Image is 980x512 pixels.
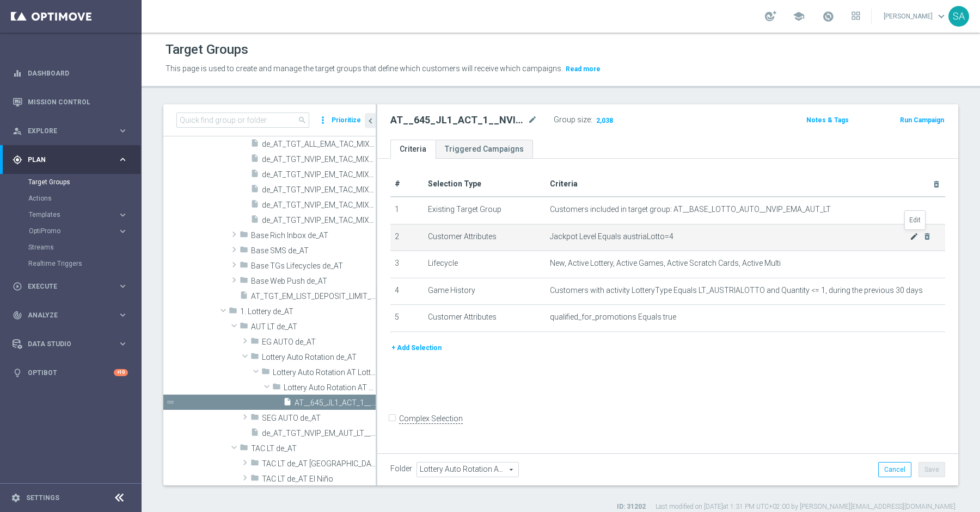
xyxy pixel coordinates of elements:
span: Customers included in target group: AT__BASE_LOTTO_AUTO__NVIP_EMA_AUT_LT [550,205,831,214]
span: de_AT_TGT_NVIP_EM_TAC_MIX__BASE_EMAILEXCLUSIONS [262,155,376,164]
h1: Target Groups [166,42,248,58]
span: Lottery Auto Rotation AT Lotto Sunday de_AT [284,383,376,392]
i: folder [250,352,259,364]
i: person_search [13,126,22,136]
div: Mission Control [13,88,128,116]
td: Customer Attributes [424,224,546,251]
i: folder [229,306,237,319]
span: keyboard_arrow_down [935,10,947,22]
button: lightbulb Optibot +10 [12,369,128,377]
div: play_circle_outline Execute keyboard_arrow_right [12,282,128,291]
button: equalizer Dashboard [12,69,128,78]
span: Execute [28,283,118,290]
a: Settings [26,495,59,501]
i: lightbulb [13,368,22,378]
label: ID: 31202 [617,502,646,511]
div: Explore [13,126,118,136]
span: AUT LT de_AT [251,322,376,332]
label: Folder [390,464,412,473]
span: TAC LT de_AT [251,444,376,453]
span: OptiPromo [29,228,107,234]
i: folder [240,245,248,258]
i: delete_forever [932,180,941,189]
td: Game History [424,278,546,305]
span: SEG AUTO de_AT [262,414,376,423]
i: mode_edit [528,114,537,127]
span: Templates [29,211,107,218]
i: keyboard_arrow_right [118,210,128,220]
i: keyboard_arrow_right [118,154,128,165]
i: insert_drive_file [283,397,292,410]
th: Selection Type [424,172,546,197]
a: Streams [28,243,113,252]
button: Cancel [878,462,911,477]
i: play_circle_outline [13,282,22,291]
div: Dashboard [13,59,128,88]
div: Templates keyboard_arrow_right [28,210,128,219]
span: EG AUTO de_AT [262,338,376,347]
i: more_vert [317,113,328,128]
a: Mission Control [28,88,128,116]
div: Optibot [13,358,128,387]
button: Run Campaign [899,114,945,126]
i: folder [261,367,270,379]
i: insert_drive_file [250,169,259,182]
i: insert_drive_file [250,215,259,227]
td: Existing Target Group [424,197,546,224]
i: keyboard_arrow_right [118,310,128,320]
i: folder [240,321,248,334]
span: Plan [28,157,118,163]
span: Explore [28,128,118,134]
div: SA [948,6,969,27]
span: Base Rich Inbox de_AT [251,231,376,240]
i: equalizer [13,68,22,78]
h2: AT__645_JL1_ACT_1__NVIP_EMA_AUT_LT [390,114,525,127]
i: insert_drive_file [240,291,248,303]
span: New, Active Lottery, Active Games, Active Scratch Cards, Active Multi [550,259,781,268]
div: OptiPromo [28,223,140,239]
a: Dashboard [28,59,128,88]
button: + Add Selection [390,342,443,354]
i: gps_fixed [13,155,22,165]
span: Lottery Auto Rotation AT Lotto de_AT [273,368,376,377]
a: Optibot [28,358,114,387]
i: folder [250,458,259,471]
button: Prioritize [330,113,363,128]
span: de_AT_TGT_NVIP_EM_TAC_MIX__BASE_OPTEDOUT [262,201,376,210]
button: person_search Explore keyboard_arrow_right [12,127,128,135]
div: Realtime Triggers [28,255,140,272]
a: Realtime Triggers [28,259,113,268]
span: de_AT_TGT_NVIP_EM_AUT_LT__LOYALTYBDAY [262,429,376,438]
i: insert_drive_file [250,184,259,197]
i: mode_edit [910,232,918,241]
span: de_AT_TGT_ALL_EMA_TAC_MIX__BASE_OPTEDOUT&#x2B;VIP [262,140,376,149]
span: Jackpot Level Equals austriaLotto=4 [550,232,909,241]
button: gps_fixed Plan keyboard_arrow_right [12,155,128,164]
span: de_AT_TGT_NVIP_EM_TAC_MIX__BASE_SCHUFA [262,216,376,225]
span: This page is used to create and manage the target groups that define which customers will receive... [166,64,563,73]
button: Notes & Tags [805,114,850,126]
i: folder [250,413,259,425]
span: de_AT_TGT_NVIP_EM_TAC_MIX__BASE_INANDOUT [262,170,376,179]
button: chevron_left [365,113,376,128]
i: folder [250,473,259,486]
span: Data Studio [28,341,118,347]
button: track_changes Analyze keyboard_arrow_right [12,311,128,320]
span: school [793,10,805,22]
i: track_changes [13,310,22,320]
i: keyboard_arrow_right [118,281,128,291]
span: de_AT_TGT_NVIP_EM_TAC_MIX__BASE_OPTEDIN [262,185,376,195]
button: OptiPromo keyboard_arrow_right [28,227,128,235]
div: +10 [114,369,128,376]
div: Analyze [13,310,118,320]
i: folder [240,443,248,455]
button: Mission Control [12,98,128,107]
span: AT_TGT_EM_LIST_DEPOSIT_LIMIT_SERVICEEM [251,292,376,301]
span: Analyze [28,312,118,319]
input: Quick find group or folder [176,113,309,128]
